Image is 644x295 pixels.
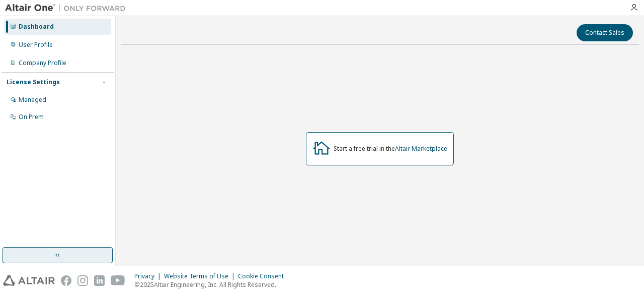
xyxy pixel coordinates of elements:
img: facebook.svg [61,275,71,286]
div: Start a free trial in the [334,145,447,153]
div: Managed [19,96,46,104]
div: Website Terms of Use [164,272,238,280]
img: youtube.svg [111,275,125,286]
p: © 2025 Altair Engineering, Inc. All Rights Reserved. [134,280,290,289]
div: On Prem [19,113,44,121]
img: altair_logo.svg [3,275,55,286]
a: Altair Marketplace [395,144,447,153]
img: linkedin.svg [94,275,105,286]
div: User Profile [19,41,53,49]
div: Dashboard [19,23,54,31]
div: Privacy [134,272,164,280]
button: Contact Sales [577,24,633,41]
div: Company Profile [19,59,66,67]
img: instagram.svg [77,275,88,286]
div: License Settings [7,78,60,86]
img: Altair One [5,3,131,13]
div: Cookie Consent [238,272,290,280]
